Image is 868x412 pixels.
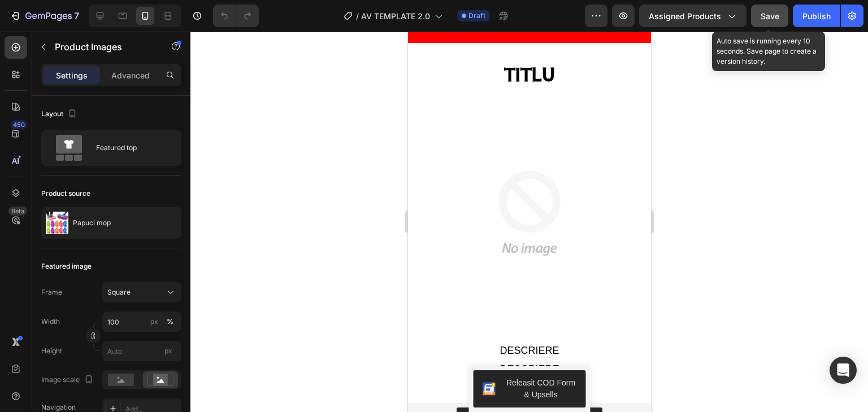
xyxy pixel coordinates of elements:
[41,107,79,122] div: Layout
[73,219,111,227] p: Papuci mop
[49,376,194,403] button: Releasit COD Form & Upsells
[102,282,181,303] button: Square
[164,347,172,355] span: px
[8,207,27,216] div: Beta
[213,5,259,27] div: Undo/Redo
[74,9,79,23] p: 7
[751,5,788,27] button: Save
[41,346,62,356] label: Height
[408,32,651,412] iframe: Design area
[46,212,68,234] img: product feature img
[163,315,177,328] button: px
[11,120,27,129] div: 450
[56,69,88,81] p: Settings
[361,10,430,22] span: AV TEMPLATE 2.0
[5,5,84,27] button: 7
[111,69,150,81] p: Advanced
[167,317,173,327] div: %
[41,287,62,297] label: Frame
[102,312,181,332] input: px%
[55,40,151,54] p: Product Images
[356,10,359,22] span: /
[468,11,485,21] span: Draft
[41,372,96,388] div: Image scale
[649,10,721,22] span: Assigned Products
[802,10,831,22] div: Publish
[107,287,131,297] span: Square
[41,261,92,271] div: Featured image
[830,357,857,384] div: Open Intercom Messenger
[147,315,161,328] button: %
[41,317,60,327] label: Width
[639,5,747,27] button: Assigned Products
[793,5,840,27] button: Publish
[761,11,779,21] span: Save
[41,189,90,199] div: Product source
[150,317,158,327] div: px
[102,341,181,361] input: px
[96,135,165,161] div: Featured top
